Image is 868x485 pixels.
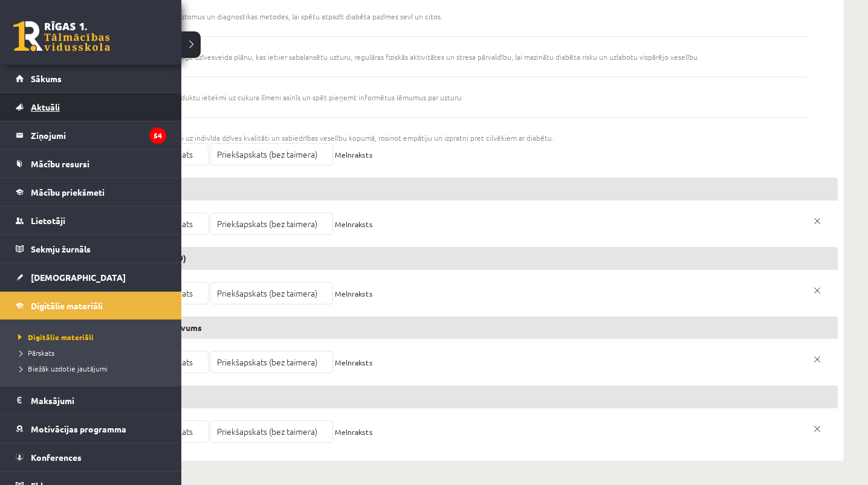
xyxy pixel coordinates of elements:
span: Lietotāji [31,215,65,226]
a: Lietotāji [16,207,166,234]
a: x [809,213,826,230]
span: Aktuāli [31,101,60,112]
span: [DEMOGRAPHIC_DATA] [31,272,126,283]
a: Biežāk uzdotie jautājumi [15,363,169,374]
i: 54 [149,127,166,144]
a: Mācību priekšmeti [16,178,166,206]
li: Izvērtēt dažādu pārtikas produktu ietekmi uz cukura līmeni asinīs un spēt pieņemt informētus lēmu... [91,77,808,103]
span: Digitālie materiāli [31,300,103,311]
a: x [809,351,826,368]
h3: Test [79,178,838,201]
a: x [809,420,826,437]
a: Sākums [16,65,166,92]
li: Izstrādāt personalizētu veselīga dzīvesveida plānu, kas ietver sabalansētu uzturu, regulāras fizi... [91,36,808,62]
a: Priekšapskats (bez taimera) [210,282,333,304]
span: Melnraksts [335,427,373,437]
a: Konferences [16,443,166,471]
h3: KOPIJAS [79,385,838,408]
span: Melnraksts [335,219,373,229]
a: Mācību resursi [16,150,166,178]
a: Priekšapskats (bez taimera) [210,351,333,373]
a: [DEMOGRAPHIC_DATA] [16,263,166,291]
a: Aktuāli [16,93,166,121]
a: Rīgas 1. Tālmācības vidusskola [13,21,110,51]
legend: Maksājumi [31,387,166,414]
span: Mācību resursi [31,158,89,169]
span: Mācību priekšmeti [31,187,105,198]
a: Maksājumi [16,387,166,414]
span: Konferences [31,452,82,463]
a: Digitālie materiāli [15,332,169,342]
a: Motivācijas programma [16,415,166,443]
h3: Mathematic (TVSK-579) [79,247,838,270]
span: Pārskats [15,348,54,358]
span: Motivācijas programma [31,423,126,434]
span: Melnraksts [335,358,373,367]
a: Sekmju žurnāls [16,235,166,263]
a: Ziņojumi54 [16,121,166,149]
h3: [PERSON_NAME] uzdevums [79,316,838,339]
span: Sākums [31,73,62,84]
a: x [809,282,826,299]
li: Diskutēt par diabēta ietekmi uz indivīda dzīves kvalitāti un sabiedrības veselību kopumā, rosinot... [91,117,808,143]
a: Priekšapskats (bez taimera) [210,420,333,443]
span: Melnraksts [335,289,373,298]
a: Digitālie materiāli [16,292,166,320]
span: Melnraksts [335,150,373,159]
span: Biežāk uzdotie jautājumi [15,364,108,373]
span: Digitālie materiāli [15,332,94,342]
a: Priekšapskats (bez taimera) [210,213,333,235]
a: Pārskats [15,347,169,358]
a: Priekšapskats (bez taimera) [210,143,333,165]
legend: Ziņojumi [31,121,166,149]
span: Sekmju žurnāls [31,243,91,254]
